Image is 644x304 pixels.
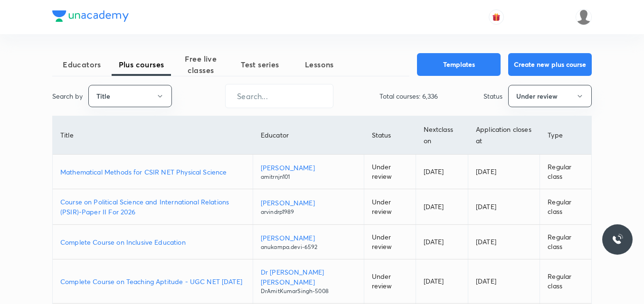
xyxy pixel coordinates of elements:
button: Under review [508,85,592,107]
td: Under review [364,155,416,189]
td: [DATE] [416,225,468,259]
span: Plus courses [112,59,171,70]
img: Sudipta Bose [576,9,592,25]
span: Educators [52,59,112,70]
td: Under review [364,189,416,225]
td: [DATE] [416,189,468,225]
img: ttu [612,234,623,245]
a: [PERSON_NAME]amitrnjn101 [261,163,356,181]
th: Educator [253,116,364,155]
p: amitrnjn101 [261,173,356,181]
p: Search by [52,91,83,101]
td: [DATE] [468,155,540,189]
button: avatar [489,9,504,25]
input: Search... [226,84,333,108]
th: Status [364,116,416,155]
a: Dr [PERSON_NAME] [PERSON_NAME]DrAmitKumarSingh-5008 [261,267,356,295]
td: Regular class [540,225,591,259]
p: Dr [PERSON_NAME] [PERSON_NAME] [261,267,356,287]
a: Complete Course on Teaching Aptitude - UGC NET [DATE] [60,276,245,286]
p: [PERSON_NAME] [261,233,356,243]
td: [DATE] [416,155,468,189]
th: Title [53,116,253,155]
p: Total courses: 6,336 [379,91,438,101]
button: Templates [417,53,501,76]
td: [DATE] [468,259,540,304]
p: Status [483,91,502,101]
a: [PERSON_NAME]arvindrp1989 [261,198,356,216]
img: avatar [492,13,501,21]
td: [DATE] [468,189,540,225]
td: [DATE] [468,225,540,259]
td: Regular class [540,189,591,225]
th: Next class on [416,116,468,155]
td: [DATE] [416,259,468,304]
span: Lessons [290,59,349,70]
td: Under review [364,225,416,259]
p: [PERSON_NAME] [261,198,356,208]
span: Free live classes [171,53,230,76]
p: arvindrp1989 [261,208,356,216]
img: Company Logo [52,10,129,22]
td: Under review [364,259,416,304]
button: Create new plus course [508,53,592,76]
p: anukampa.devi-6592 [261,243,356,251]
th: Application closes at [468,116,540,155]
span: Test series [230,59,290,70]
th: Type [540,116,591,155]
a: Complete Course on Inclusive Education [60,237,245,247]
a: [PERSON_NAME]anukampa.devi-6592 [261,233,356,251]
p: [PERSON_NAME] [261,163,356,173]
td: Regular class [540,259,591,304]
p: DrAmitKumarSingh-5008 [261,287,356,295]
a: Mathematical Methods for CSIR NET Physical Science [60,167,245,177]
button: Title [88,85,172,107]
a: Course on Political Science and International Relations (PSIR)-Paper II For 2026 [60,197,245,217]
a: Company Logo [52,10,129,24]
td: Regular class [540,155,591,189]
